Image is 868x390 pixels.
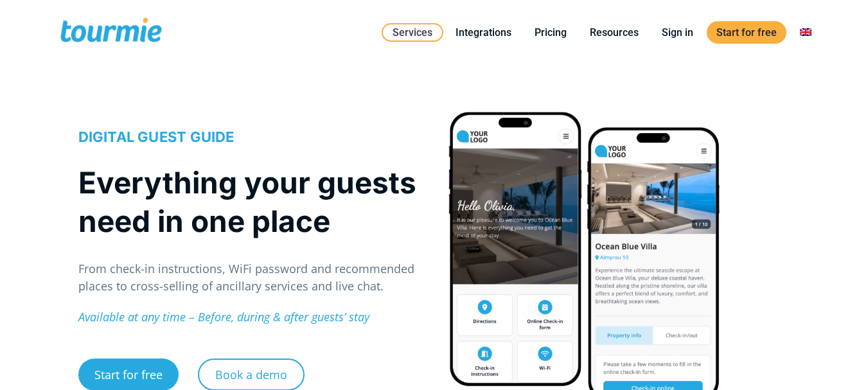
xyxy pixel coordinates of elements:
[446,24,521,40] a: Integrations
[78,163,421,240] h1: Everything your guests need in one place
[580,24,648,40] a: Resources
[78,309,369,324] em: Available at any time – Before, during & after guests’ stay
[707,21,786,44] a: Start for free
[382,23,443,42] a: Services
[525,24,576,40] a: Pricing
[652,24,703,40] a: Sign in
[78,129,235,145] span: DIGITAL GUEST GUIDE
[78,260,421,295] p: From check-in instructions, WiFi password and recommended places to cross-selling of ancillary se...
